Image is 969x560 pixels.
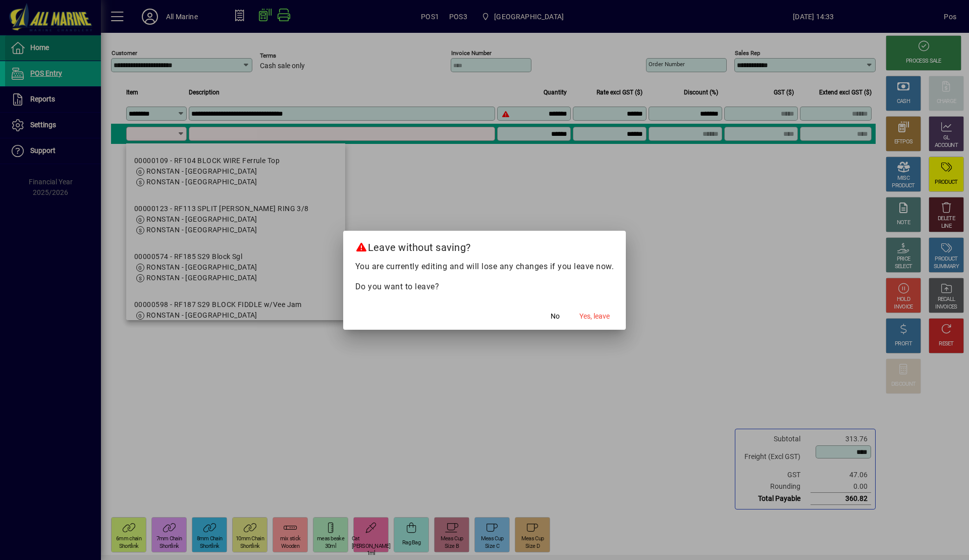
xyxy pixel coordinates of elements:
[551,311,560,322] span: No
[355,281,614,293] p: Do you want to leave?
[575,308,614,326] button: Yes, leave
[539,308,571,326] button: No
[579,311,610,322] span: Yes, leave
[343,231,626,260] h2: Leave without saving?
[355,261,614,273] p: You are currently editing and will lose any changes if you leave now.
